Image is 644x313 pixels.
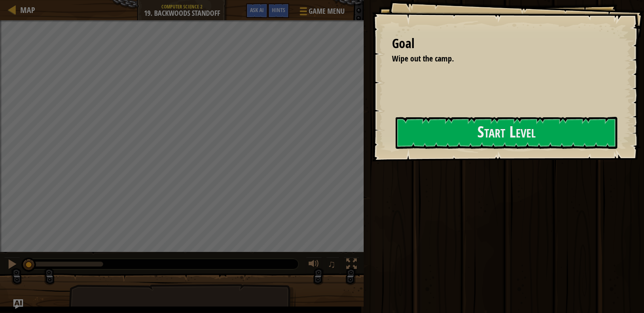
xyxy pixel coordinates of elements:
button: ♫ [326,257,340,273]
li: Wipe out the camp. [382,53,614,65]
span: ♫ [328,258,336,270]
button: Ask AI [13,299,23,309]
a: Map [16,4,35,15]
button: Adjust volume [306,257,322,273]
span: Hints [272,6,285,14]
button: Game Menu [293,3,350,22]
span: Game Menu [309,6,345,17]
button: Ctrl + P: Pause [4,257,20,273]
span: Wipe out the camp. [392,53,454,64]
button: Toggle fullscreen [343,257,360,273]
div: Goal [392,34,616,53]
button: Ask AI [246,3,268,18]
button: Start Level [396,117,617,149]
span: Ask AI [250,6,264,14]
span: Map [20,4,35,15]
